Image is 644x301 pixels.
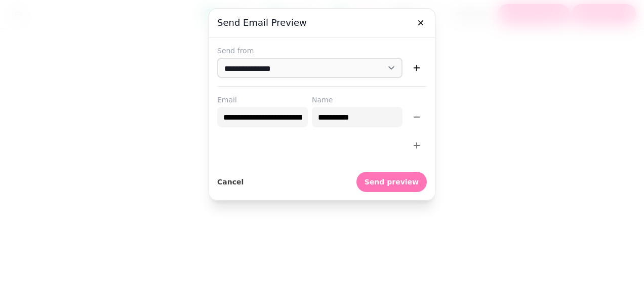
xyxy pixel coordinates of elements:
[217,95,308,105] label: Email
[217,172,244,192] button: Cancel
[217,17,427,29] h3: Send email preview
[312,95,402,105] label: Name
[356,172,427,192] button: Send preview
[217,178,244,185] span: Cancel
[217,46,427,56] label: Send from
[365,178,419,185] span: Send preview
